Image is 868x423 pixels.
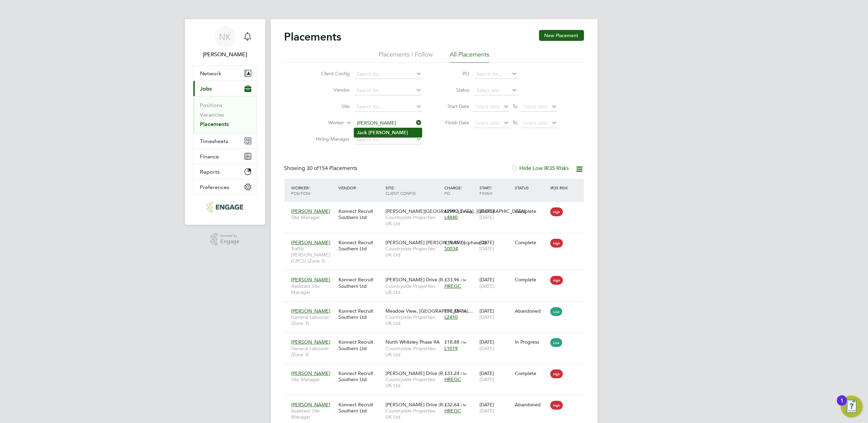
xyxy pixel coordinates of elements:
span: [PERSON_NAME] [291,339,331,345]
span: / hr [461,402,467,407]
span: S0034 [444,246,458,252]
span: Finance [200,153,219,160]
a: [PERSON_NAME]Assistant Site ManagerKonnect Recruit Southern Ltd[PERSON_NAME] Drive (R…Countryside... [290,273,584,279]
button: Open Resource Center, 1 new notification [841,396,863,418]
div: Konnect Recruit Southern Ltd [337,236,384,255]
div: Konnect Recruit Southern Ltd [337,367,384,386]
div: Abandoned [515,308,547,314]
span: Timesheets [200,138,228,144]
span: L4840 [444,214,458,220]
div: Site [384,182,443,199]
span: High [550,207,563,216]
span: Low [550,307,562,316]
input: Search for... [355,86,422,95]
span: [PERSON_NAME] [291,308,331,314]
input: Search for... [355,119,422,128]
span: L1019 [444,345,458,351]
label: Status [439,87,470,93]
li: All Placements [450,50,489,63]
b: Jack [357,130,367,136]
span: HREGC [444,376,461,382]
span: Countryside Properties UK Ltd [385,408,441,420]
span: / day [463,209,472,214]
input: Select one [474,86,518,95]
span: To [511,118,520,127]
span: Countryside Properties UK Ltd [385,214,441,226]
div: Complete [515,208,547,214]
span: High [550,276,563,285]
div: [DATE] [478,367,513,386]
span: L2410 [444,314,458,320]
div: [DATE] [478,236,513,255]
span: Powered by [220,233,239,239]
button: New Placement [539,30,584,41]
span: Countryside Properties UK Ltd [385,345,441,358]
a: Positions [200,102,223,108]
span: [PERSON_NAME] Drive (R… [385,370,448,376]
label: Start Date [439,103,470,109]
button: Network [193,66,257,81]
h2: Placements [284,30,342,44]
span: / hr [461,240,467,245]
span: / Finish [479,185,492,196]
span: Preferences [200,184,230,190]
a: [PERSON_NAME]Site ManagerKonnect Recruit Southern Ltd[PERSON_NAME] Drive (R…Countryside Propertie... [290,366,584,372]
a: Vacancies [200,111,224,118]
span: To [511,102,520,111]
button: Preferences [193,179,257,194]
div: In Progress [515,339,547,345]
span: High [550,370,563,378]
span: Meadow View, [GEOGRAPHIC_DATA]… [385,308,473,314]
a: [PERSON_NAME]General Labourer (Zone 3)Konnect Recruit Southern LtdNorth Whiteley Phase 9ACountrys... [290,335,584,341]
div: [DATE] [478,304,513,324]
span: / Client Config [385,185,416,196]
span: / hr [461,277,467,282]
div: [DATE] [478,205,513,224]
span: [DATE] [479,345,494,351]
div: [DATE] [478,398,513,417]
span: 154 Placements [307,165,358,172]
span: HREGC [444,283,461,289]
span: 30 of [307,165,319,172]
span: Site Manager [291,376,335,382]
div: Konnect Recruit Southern Ltd [337,273,384,292]
span: / hr [461,309,467,314]
a: [PERSON_NAME]Site ManagerKonnect Recruit Southern Ltd[PERSON_NAME][GEOGRAPHIC_DATA], [GEOGRAPHIC_... [290,204,584,210]
span: Countryside Properties UK Ltd [385,376,441,389]
span: £19.45 [444,239,459,246]
span: North Whiteley Phase 9A [385,339,440,345]
a: [PERSON_NAME]General Labourer (Zone 3)Konnect Recruit Southern LtdMeadow View, [GEOGRAPHIC_DATA]…... [290,304,584,310]
span: £299.63 [444,208,462,214]
a: [PERSON_NAME]Assistant Site ManagerKonnect Recruit Southern Ltd[PERSON_NAME] Drive (R…Countryside... [290,398,584,404]
div: Konnect Recruit Southern Ltd [337,304,384,324]
span: / Position [291,185,311,196]
nav: Main navigation [185,19,265,225]
div: Complete [515,239,547,246]
span: [DATE] [479,408,494,414]
div: [DATE] [478,335,513,355]
span: £18.88 [444,308,459,314]
input: Search for... [355,135,422,144]
span: £18.88 [444,339,459,345]
div: Showing [284,165,359,172]
span: Select date [475,120,500,126]
span: Countryside Properties UK Ltd [385,246,441,258]
span: [DATE] [479,376,494,382]
button: Timesheets [193,134,257,148]
b: [PERSON_NAME] [368,130,408,136]
span: Countryside Properties UK Ltd [385,314,441,326]
li: Placements I Follow [379,50,433,63]
div: Worker [290,182,337,199]
button: Finance [193,149,257,164]
div: Status [513,182,549,194]
span: [PERSON_NAME] Drive (R… [385,402,448,408]
span: Select date [475,104,500,110]
div: 1 [840,401,843,409]
span: / hr [461,340,467,345]
a: Go to home page [193,202,257,213]
span: £33.24 [444,370,459,376]
label: Vendor [311,87,350,93]
span: [DATE] [479,314,494,320]
label: Hiring Manager [311,136,350,142]
label: Site [311,103,350,109]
